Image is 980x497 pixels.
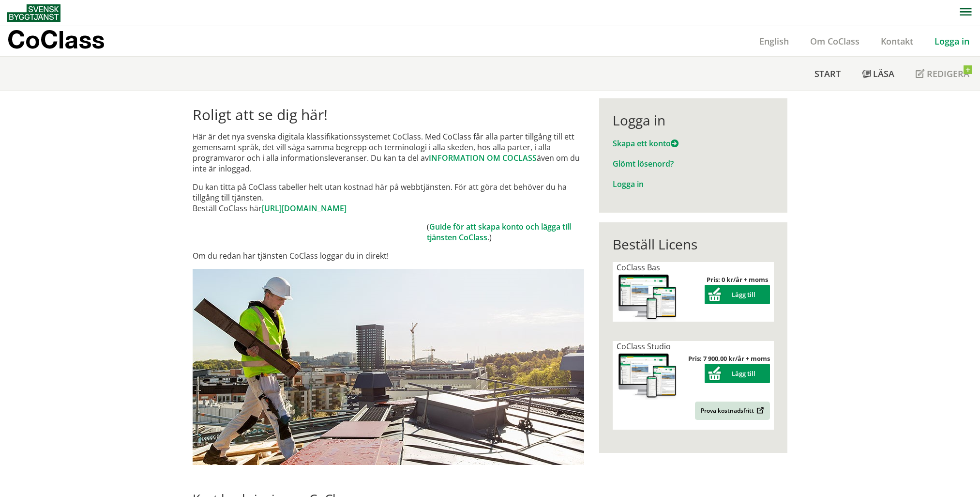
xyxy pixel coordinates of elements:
[613,138,678,149] a: Skapa ett konto
[705,290,770,299] a: Lägg till
[617,341,671,352] span: CoClass Studio
[427,221,584,243] td: ( .)
[613,158,674,169] a: Glömt lösenord?
[749,35,799,47] a: English
[193,106,584,124] h1: Roligt att se dig här!
[695,402,770,420] a: Prova kostnadsfritt
[613,179,644,189] a: Logga in
[870,35,924,47] a: Kontakt
[427,221,571,243] a: Guide för att skapa konto och lägga till tjänsten CoClass
[193,250,584,261] p: Om du redan har tjänsten CoClass loggar du in direkt!
[707,275,768,284] strong: Pris: 0 kr/år + moms
[873,68,894,79] span: Läsa
[705,369,770,378] a: Lägg till
[705,285,770,304] button: Lägg till
[7,4,60,22] img: Svensk Byggtjänst
[613,112,774,128] div: Logga in
[705,364,770,383] button: Lägg till
[924,35,980,47] a: Logga in
[429,153,537,163] a: INFORMATION OM COCLASS
[617,262,660,273] span: CoClass Bas
[7,26,125,56] a: CoClass
[193,269,584,465] img: login.jpg
[7,34,105,45] p: CoClass
[193,182,584,214] p: Du kan titta på CoClass tabeller helt utan kostnad här på webbtjänsten. För att göra det behöver ...
[804,57,851,91] a: Start
[755,407,764,414] img: Outbound.png
[851,57,905,91] a: Läsa
[688,354,770,363] strong: Pris: 7 900,00 kr/år + moms
[617,352,678,401] img: coclass-license.jpg
[617,273,678,322] img: coclass-license.jpg
[814,68,841,79] span: Start
[262,203,347,214] a: [URL][DOMAIN_NAME]
[613,236,774,252] div: Beställ Licens
[193,131,584,174] p: Här är det nya svenska digitala klassifikationssystemet CoClass. Med CoClass får alla parter till...
[799,35,870,47] a: Om CoClass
